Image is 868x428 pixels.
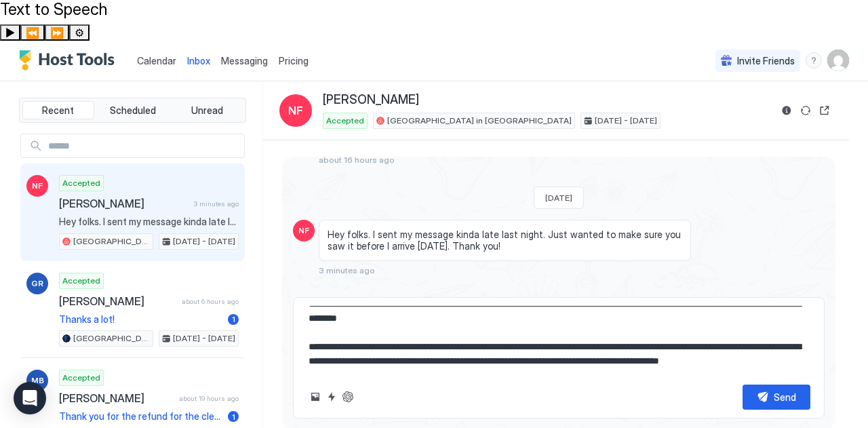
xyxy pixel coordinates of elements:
[273,41,314,81] button: Pricing
[62,177,100,189] span: Accepted
[298,225,309,237] span: NF
[319,265,375,275] span: 3 minutes ago
[806,52,822,69] div: menu
[545,193,572,203] span: [DATE]
[182,297,239,306] span: about 6 hours ago
[307,389,323,405] button: Upload image
[326,115,364,127] span: Accepted
[69,24,90,41] button: Settings
[232,412,235,422] span: 1
[323,389,340,405] button: Quick reply
[73,235,150,248] span: [GEOGRAPHIC_DATA] in [GEOGRAPHIC_DATA]
[19,98,246,123] div: tab-group
[137,55,176,66] span: Calendar
[171,101,243,120] button: Unread
[42,104,74,117] span: Recent
[737,55,795,67] span: Invite Friends
[19,50,121,71] a: Host Tools Logo
[216,41,273,81] button: Messaging
[59,410,222,423] span: Thank you for the refund for the cleaning fee. I hope that you can get the issue resolved with yo...
[288,102,303,119] span: NF
[43,134,244,157] input: Input Field
[137,54,176,68] a: Calendar
[97,101,169,120] button: Scheduled
[22,101,94,120] button: Recent
[743,385,810,410] button: Send
[778,102,795,119] button: Reservation information
[173,332,235,345] span: [DATE] - [DATE]
[59,391,174,405] span: [PERSON_NAME]
[62,372,100,384] span: Accepted
[595,115,657,127] span: [DATE] - [DATE]
[187,55,210,66] span: Inbox
[797,102,814,119] button: Sync reservation
[279,55,309,67] span: Pricing
[132,41,182,81] button: Calendar
[110,104,156,117] span: Scheduled
[328,229,682,252] span: Hey folks. I sent my message kinda late last night. Just wanted to make sure you saw it before I ...
[323,92,419,108] span: [PERSON_NAME]
[387,115,572,127] span: [GEOGRAPHIC_DATA] in [GEOGRAPHIC_DATA]
[59,216,239,228] span: Hey folks. I sent my message kinda late last night. Just wanted to make sure you saw it before I ...
[187,54,210,68] a: Inbox
[59,197,189,210] span: [PERSON_NAME]
[232,314,235,324] span: 1
[31,277,43,290] span: GR
[182,41,216,81] button: Inbox
[31,374,44,387] span: MB
[179,394,239,403] span: about 19 hours ago
[73,332,150,345] span: [GEOGRAPHIC_DATA] in [GEOGRAPHIC_DATA]
[194,199,239,208] span: 3 minutes ago
[221,55,268,66] span: Messaging
[319,155,395,165] span: about 16 hours ago
[20,24,45,41] button: Previous
[32,180,43,192] span: NF
[221,54,268,68] a: Messaging
[59,294,176,308] span: [PERSON_NAME]
[827,50,849,71] div: User profile
[173,235,235,248] span: [DATE] - [DATE]
[62,275,100,287] span: Accepted
[191,104,223,117] span: Unread
[45,24,69,41] button: Forward
[774,390,796,404] div: Send
[340,389,356,405] button: ChatGPT Auto Reply
[14,382,46,414] div: Open Intercom Messenger
[816,102,833,119] button: Open reservation
[59,313,222,326] span: Thanks a lot!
